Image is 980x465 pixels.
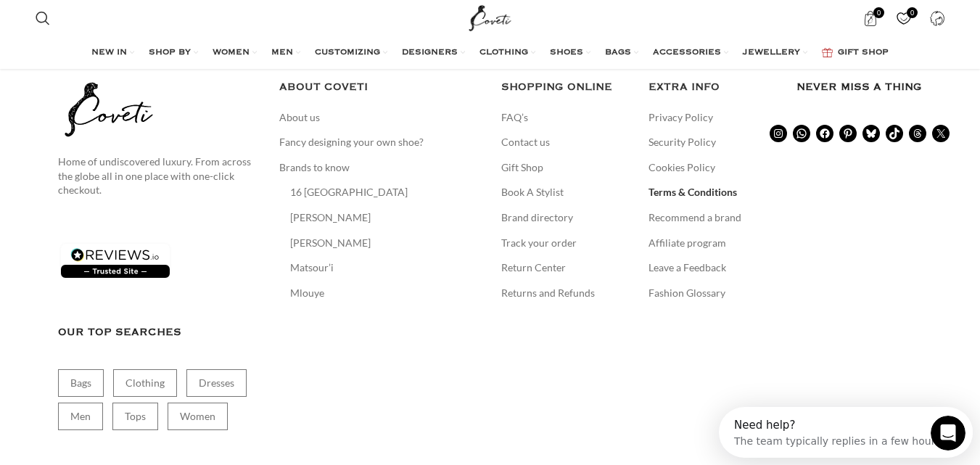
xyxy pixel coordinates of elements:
span: DESIGNERS [402,47,458,59]
h3: Never miss a thing [796,79,923,95]
img: GiftBag [822,48,833,57]
a: Security Policy [648,135,717,149]
a: 16 [GEOGRAPHIC_DATA] [290,185,409,199]
a: CUSTOMIZING [315,38,387,67]
div: Need help? [15,12,225,24]
a: [PERSON_NAME] [290,236,372,250]
a: Book A Stylist [501,185,565,199]
img: coveti-black-logo_ueqiqk.png [58,79,160,140]
a: Dresses (9,414 items) [186,369,247,397]
a: Search [28,4,57,33]
a: Clothing (17,714 items) [113,369,177,397]
a: 0 [889,4,918,33]
span: GIFT SHOP [838,47,889,59]
a: GIFT SHOP [822,38,889,67]
h5: SHOPPING ONLINE [501,79,627,95]
a: Recommend a brand [648,210,743,225]
img: reviews-trust-logo-2.png [58,241,173,281]
span: SHOP BY [149,47,191,59]
a: Returns and Refunds [501,286,596,300]
a: Mlouye [290,286,326,300]
a: Cookies Policy [648,160,717,175]
a: Return Center [501,260,567,275]
a: Fancy designing your own shoe? [279,135,425,149]
h5: EXTRA INFO [648,79,775,95]
span: CUSTOMIZING [315,47,380,59]
div: The team typically replies in a few hours. [15,24,225,39]
a: [PERSON_NAME] [290,210,372,225]
a: Gift Shop [501,160,545,175]
a: ACCESSORIES [653,38,728,67]
a: FAQ’s [501,110,530,125]
a: Leave a Feedback [648,260,728,275]
a: SHOES [550,38,590,67]
span: NEW IN [91,47,127,59]
span: ACCESSORIES [653,47,721,59]
span: BAGS [605,47,631,59]
p: Home of undiscovered luxury. From across the globe all in one place with one-click checkout. [58,155,258,197]
a: WOMEN [213,38,257,67]
h5: ABOUT COVETI [279,79,479,95]
span: 0 [907,7,918,18]
a: NEW IN [91,38,134,67]
a: Men (1,906 items) [58,403,103,430]
span: 0 [873,7,884,18]
a: Track your order [501,236,578,250]
span: WOMEN [213,47,250,59]
span: JEWELLERY [743,47,800,59]
a: DESIGNERS [402,38,465,67]
a: Fashion Glossary [648,286,727,300]
div: Main navigation [28,38,952,67]
a: Brands to know [279,160,351,175]
a: Site logo [466,11,514,23]
a: Matsour’i [290,260,335,275]
a: Terms & Conditions [648,185,738,199]
span: CLOTHING [479,47,528,59]
a: BAGS [605,38,638,67]
a: Privacy Policy [648,110,715,125]
iframe: Intercom live chat discovery launcher [719,407,973,458]
h3: Our Top Searches [58,324,258,340]
div: My Wishlist [889,4,918,33]
iframe: Intercom live chat [931,416,965,450]
span: SHOES [550,47,583,59]
a: 0 [855,4,885,33]
a: CLOTHING [479,38,535,67]
span: MEN [271,47,293,59]
a: Bags (1,749 items) [58,369,104,397]
a: About us [279,110,321,125]
a: Contact us [501,135,551,149]
a: SHOP BY [149,38,198,67]
a: MEN [271,38,300,67]
a: JEWELLERY [743,38,807,67]
div: Open Intercom Messenger [6,6,268,46]
a: Affiliate program [648,236,728,250]
a: Tops (2,802 items) [112,403,158,430]
a: Brand directory [501,210,575,225]
a: Women (20,974 items) [168,403,228,430]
